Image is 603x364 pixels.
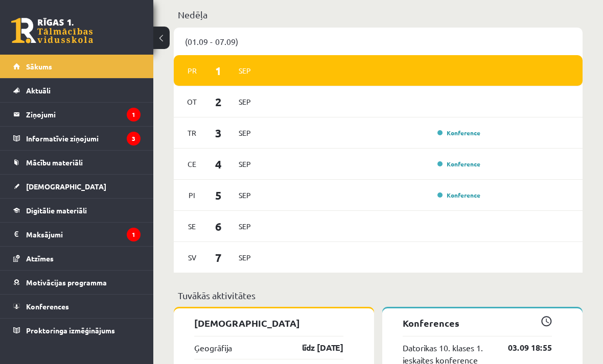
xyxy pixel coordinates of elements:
[493,342,552,354] a: 03.09 18:55
[178,288,578,302] p: Tuvākās aktivitātes
[437,191,480,199] a: Konference
[26,254,54,263] span: Atzīmes
[127,132,141,145] i: 3
[437,129,480,137] a: Konference
[26,103,141,126] legend: Ziņojumi
[234,187,256,203] span: Sep
[13,247,141,270] a: Atzīmes
[13,271,141,294] a: Motivācijas programma
[26,127,141,150] legend: Informatīvie ziņojumi
[13,151,141,174] a: Mācību materiāli
[234,156,256,172] span: Sep
[13,295,141,318] a: Konferences
[234,94,256,110] span: Sep
[194,342,232,354] a: Ģeogrāfija
[127,108,141,122] i: 1
[26,278,107,287] span: Motivācijas programma
[181,156,203,172] span: Ce
[234,250,256,265] span: Sep
[13,79,141,102] a: Aktuāli
[234,219,256,234] span: Sep
[181,187,203,203] span: Pi
[26,302,69,311] span: Konferences
[26,62,52,71] span: Sākums
[181,219,203,234] span: Se
[13,199,141,222] a: Digitālie materiāli
[194,316,343,330] p: [DEMOGRAPHIC_DATA]
[203,93,235,110] span: 2
[13,175,141,198] a: [DEMOGRAPHIC_DATA]
[11,18,93,43] a: Rīgas 1. Tālmācības vidusskola
[26,182,106,191] span: [DEMOGRAPHIC_DATA]
[203,218,235,235] span: 6
[13,223,141,246] a: Maksājumi1
[26,206,87,215] span: Digitālie materiāli
[174,28,583,55] div: (01.09 - 07.09)
[234,125,256,141] span: Sep
[203,125,235,141] span: 3
[437,160,480,168] a: Konference
[13,319,141,342] a: Proktoringa izmēģinājums
[13,127,141,150] a: Informatīvie ziņojumi3
[181,125,203,141] span: Tr
[284,342,343,354] a: līdz [DATE]
[181,250,203,265] span: Sv
[203,249,235,266] span: 7
[13,103,141,126] a: Ziņojumi1
[181,94,203,110] span: Ot
[203,62,235,79] span: 1
[403,316,552,330] p: Konferences
[26,223,141,246] legend: Maksājumi
[26,158,83,167] span: Mācību materiāli
[26,326,115,335] span: Proktoringa izmēģinājums
[13,55,141,78] a: Sākums
[26,86,51,95] span: Aktuāli
[178,8,578,21] p: Nedēļa
[203,187,235,204] span: 5
[181,63,203,79] span: Pr
[203,156,235,173] span: 4
[234,63,256,79] span: Sep
[127,228,141,241] i: 1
